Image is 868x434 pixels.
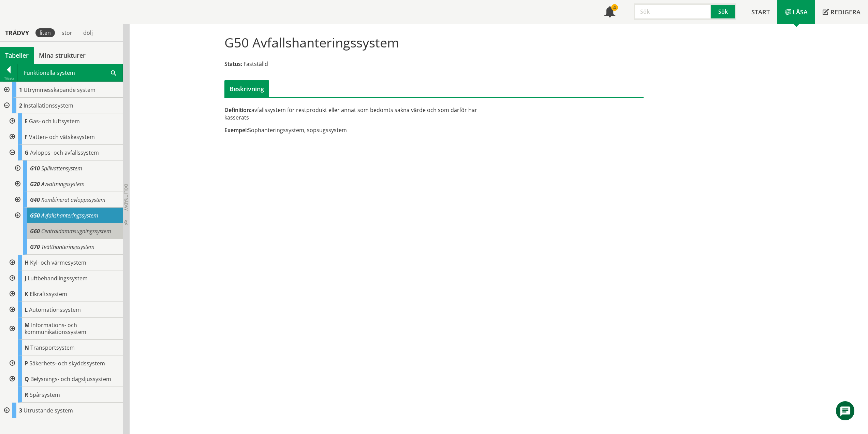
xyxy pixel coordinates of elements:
[24,407,73,414] span: Utrustande system
[29,360,105,367] span: Säkerhets- och skyddssystem
[224,126,248,134] span: Exempel:
[19,102,22,109] span: 2
[25,149,29,156] span: G
[30,165,40,172] span: G10
[30,243,40,251] span: G70
[30,227,40,235] span: G60
[41,243,94,251] span: Tvätthanteringssystem
[30,344,75,351] span: Transportsystem
[30,149,99,156] span: Avlopps- och avfallssystem
[224,106,500,121] div: avfallssystem för restprodukt eller annat som bedömts sakna värde och som därför har kasserats
[830,8,860,16] span: Redigera
[224,35,399,50] h1: G50 Avfallshanteringssystem
[25,375,29,383] span: Q
[30,259,86,266] span: Kyl- och värmesystem
[25,117,28,125] span: E
[634,3,711,20] input: Sök
[79,28,97,37] div: dölj
[611,4,618,11] div: 4
[30,196,40,204] span: G40
[0,76,17,81] div: Tillbaka
[29,133,95,141] span: Vatten- och vätskesystem
[25,290,28,298] span: K
[25,306,28,313] span: L
[41,165,82,172] span: Spillvattensystem
[41,180,85,188] span: Avvattningssystem
[41,227,111,235] span: Centraldammsugningssystem
[29,306,81,313] span: Automationssystem
[793,8,808,16] span: Läsa
[19,86,22,94] span: 1
[30,391,60,398] span: Spårsystem
[19,407,22,414] span: 3
[28,275,88,282] span: Luftbehandlingssystem
[711,3,736,20] button: Sök
[25,321,30,329] span: M
[751,8,770,16] span: Start
[18,64,122,81] div: Funktionella system
[604,7,615,18] span: Notifikationer
[30,375,111,383] span: Belysnings- och dagsljussystem
[25,321,86,336] span: Informations- och kommunikationssystem
[35,28,55,37] div: liten
[25,275,26,282] span: J
[24,102,73,109] span: Installationssystem
[224,106,251,114] span: Definition:
[111,69,116,76] span: Sök i tabellen
[123,184,129,211] span: Dölj trädvy
[244,60,268,68] span: Fastställd
[29,117,80,125] span: Gas- och luftsystem
[25,344,29,351] span: N
[34,47,91,64] a: Mina strukturer
[224,60,242,68] span: Status:
[58,28,76,37] div: stor
[1,29,33,37] div: Trädvy
[25,133,28,141] span: F
[41,196,105,204] span: Kombinerat avloppssystem
[41,212,98,219] span: Avfallshanteringssystem
[30,290,67,298] span: Elkraftssystem
[25,360,28,367] span: P
[25,391,28,398] span: R
[30,212,40,219] span: G50
[224,80,269,97] div: Beskrivning
[25,259,29,266] span: H
[24,86,95,94] span: Utrymmesskapande system
[224,126,500,134] div: Sophanteringssystem, sopsugssystem
[30,180,40,188] span: G20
